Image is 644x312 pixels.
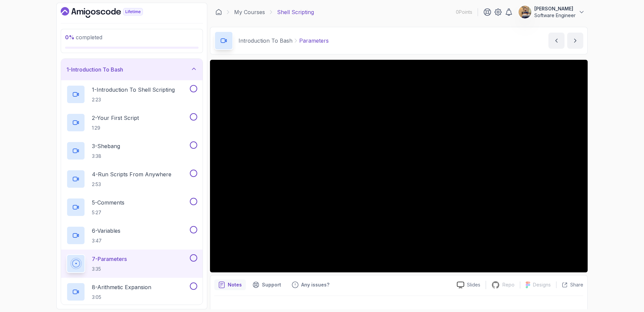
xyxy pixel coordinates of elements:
[66,85,197,104] button: 1-Introduction To Shell Scripting2:23
[92,283,151,291] p: 8 - Arithmetic Expansion
[66,113,197,132] button: 2-Your First Script1:29
[92,209,124,216] p: 5:27
[92,125,139,131] p: 1:29
[556,281,583,288] button: Share
[66,65,123,74] h3: 1 - Introduction To Bash
[92,227,120,235] p: 6 - Variables
[215,9,222,15] a: Dashboard
[66,141,197,160] button: 3-Shebang3:38
[66,282,197,301] button: 8-Arithmetic Expansion3:05
[92,142,120,150] p: 3 - Shebang
[92,198,124,207] p: 5 - Comments
[92,294,151,301] p: 3:05
[65,34,102,41] span: completed
[92,237,120,244] p: 3:47
[533,281,551,288] p: Designs
[299,37,329,45] p: Parameters
[66,254,197,273] button: 7-Parameters3:35
[277,8,314,16] p: Shell Scripting
[234,8,265,16] a: My Courses
[467,281,480,288] p: Slides
[456,9,472,15] p: 0 Points
[92,181,171,188] p: 2:53
[451,281,486,288] a: Slides
[567,33,583,49] button: next content
[61,59,203,80] button: 1-Introduction To Bash
[301,281,329,288] p: Any issues?
[534,5,576,12] p: ‪[PERSON_NAME]
[210,60,588,272] iframe: To enrich screen reader interactions, please activate Accessibility in Grammarly extension settings
[92,255,127,263] p: 7 - Parameters
[519,6,531,18] img: user profile image
[92,153,120,160] p: 3:38
[214,279,246,290] button: notes button
[570,281,583,288] p: Share
[238,37,292,45] p: Introduction To Bash
[65,34,74,41] span: 0 %
[249,279,285,290] button: Support button
[92,170,171,178] p: 4 - Run Scripts From Anywhere
[228,281,242,288] p: Notes
[61,7,158,18] a: Dashboard
[288,279,333,290] button: Feedback button
[502,281,515,288] p: Repo
[548,33,565,49] button: previous content
[534,12,576,19] p: Software Engineer
[262,281,281,288] p: Support
[66,226,197,245] button: 6-Variables3:47
[92,86,175,94] p: 1 - Introduction To Shell Scripting
[92,266,127,272] p: 3:35
[66,198,197,217] button: 5-Comments5:27
[518,5,585,19] button: user profile image‪[PERSON_NAME]Software Engineer
[92,96,175,103] p: 2:23
[92,114,139,122] p: 2 - Your First Script
[66,170,197,188] button: 4-Run Scripts From Anywhere2:53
